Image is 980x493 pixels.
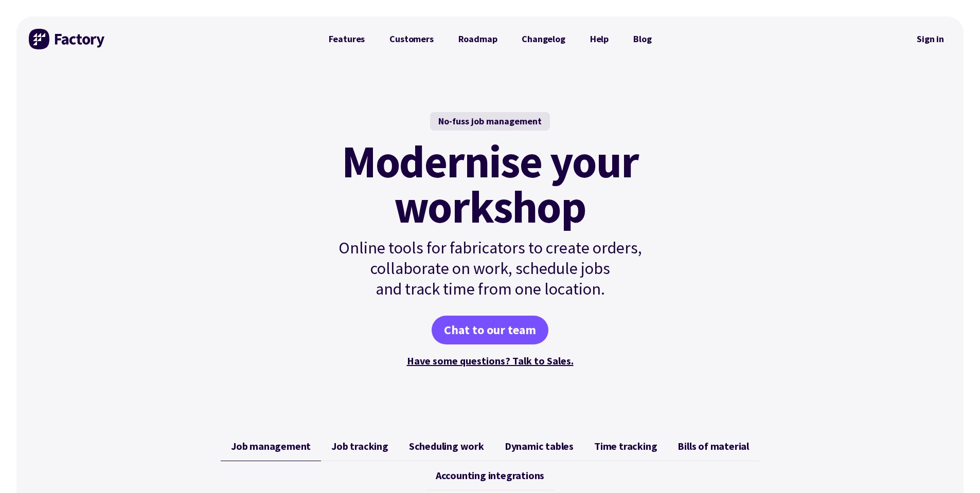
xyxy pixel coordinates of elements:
span: Dynamic tables [505,440,574,452]
a: Customers [377,29,446,49]
p: Online tools for fabricators to create orders, collaborate on work, schedule jobs and track time ... [316,238,664,299]
span: Scheduling work [409,440,484,452]
nav: Secondary Navigation [910,27,951,51]
span: Accounting integrations [436,469,544,482]
span: Job management [231,440,311,452]
a: Chat to our team [432,316,548,344]
a: Have some questions? Talk to Sales. [407,354,574,367]
img: Factory [29,29,106,49]
a: Sign in [910,27,951,51]
mark: Modernise your workshop [342,139,638,229]
a: Blog [621,29,664,49]
a: Changelog [509,29,577,49]
a: Roadmap [446,29,510,49]
span: Job tracking [331,440,388,452]
a: Features [316,29,378,49]
span: Bills of material [678,440,749,452]
a: Help [578,29,621,49]
span: Time tracking [594,440,657,452]
div: No-fuss job management [430,112,550,131]
nav: Primary Navigation [316,29,664,49]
